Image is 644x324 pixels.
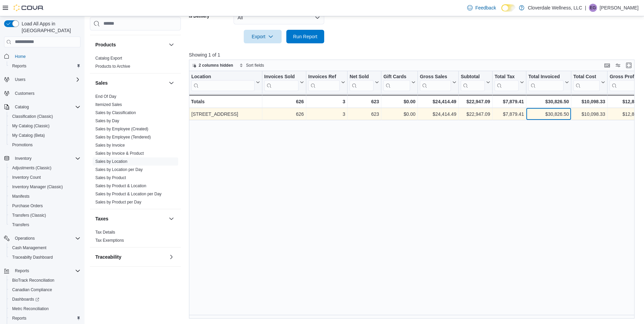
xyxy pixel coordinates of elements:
[95,110,136,115] a: Sales by Classification
[9,295,80,303] span: Dashboards
[495,98,524,106] div: $7,879.41
[420,98,456,106] div: $24,414.49
[12,316,26,321] span: Reports
[9,62,29,70] a: Reports
[9,122,80,130] span: My Catalog (Classic)
[308,98,345,106] div: 3
[95,254,121,260] h3: Traceability
[7,61,83,71] button: Reports
[9,286,80,294] span: Canadian Compliance
[625,61,633,69] button: Enter fullscreen
[234,11,324,24] button: All
[95,167,143,172] a: Sales by Location per Day
[95,230,115,235] a: Tax Details
[12,89,80,98] span: Customers
[167,79,175,87] button: Sales
[248,30,278,43] span: Export
[383,73,410,80] div: Gift Cards
[600,4,639,12] p: [PERSON_NAME]
[614,61,622,69] button: Display options
[590,4,596,12] span: EG
[7,243,83,253] button: Cash Management
[12,175,41,180] span: Inventory Count
[189,51,639,58] p: Showing 1 of 1
[12,142,33,148] span: Promotions
[7,112,83,121] button: Classification (Classic)
[420,73,456,91] button: Gross Sales
[95,175,126,180] a: Sales by Product
[95,41,166,48] button: Products
[12,194,29,199] span: Manifests
[464,1,499,15] a: Feedback
[286,30,324,43] button: Run Report
[95,199,141,205] span: Sales by Product per Day
[12,63,26,69] span: Reports
[167,215,175,223] button: Taxes
[420,73,451,80] div: Gross Sales
[1,51,83,61] button: Home
[191,73,255,80] div: Location
[237,61,267,69] button: Sort fields
[9,253,80,261] span: Traceabilty Dashboard
[461,110,490,118] div: $22,947.09
[15,77,25,82] span: Users
[383,73,410,91] div: Gift Card Sales
[9,141,80,149] span: Promotions
[12,234,38,242] button: Operations
[9,211,49,219] a: Transfers (Classic)
[12,165,51,171] span: Adjustments (Classic)
[9,253,55,261] a: Traceabilty Dashboard
[308,73,340,80] div: Invoices Ref
[95,215,166,222] button: Taxes
[95,110,136,115] span: Sales by Classification
[7,121,83,131] button: My Catalog (Classic)
[7,173,83,182] button: Inventory Count
[9,62,80,70] span: Reports
[12,278,54,283] span: BioTrack Reconciliation
[1,266,83,276] button: Reports
[12,103,80,111] span: Catalog
[95,159,127,164] span: Sales by Location
[9,314,29,322] a: Reports
[589,4,597,12] div: Eleanor Gomez
[95,41,116,48] h3: Products
[9,183,80,191] span: Inventory Manager (Classic)
[383,98,415,106] div: $0.00
[14,4,44,11] img: Cova
[528,73,564,91] div: Total Invoiced
[495,73,519,80] div: Total Tax
[95,118,119,123] a: Sales by Day
[15,236,35,241] span: Operations
[9,173,80,181] span: Inventory Count
[383,110,415,118] div: $0.00
[603,61,611,69] button: Keyboard shortcuts
[12,267,80,275] span: Reports
[95,102,122,107] span: Itemized Sales
[7,220,83,230] button: Transfers
[9,221,80,229] span: Transfers
[9,276,57,284] a: BioTrack Reconciliation
[95,56,122,61] a: Catalog Export
[573,73,600,91] div: Total Cost
[1,102,83,112] button: Catalog
[7,201,83,211] button: Purchase Orders
[420,73,451,91] div: Gross Sales
[12,245,46,251] span: Cash Management
[95,183,146,189] span: Sales by Product & Location
[12,255,53,260] span: Traceabilty Dashboard
[7,304,83,314] button: Metrc Reconciliation
[7,163,83,173] button: Adjustments (Classic)
[1,234,83,243] button: Operations
[7,285,83,295] button: Canadian Compliance
[12,52,80,61] span: Home
[7,182,83,192] button: Inventory Manager (Classic)
[293,33,317,40] span: Run Report
[383,73,415,91] button: Gift Cards
[95,135,151,139] a: Sales by Employee (Tendered)
[573,73,605,91] button: Total Cost
[90,92,181,209] div: Sales
[461,73,490,91] button: Subtotal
